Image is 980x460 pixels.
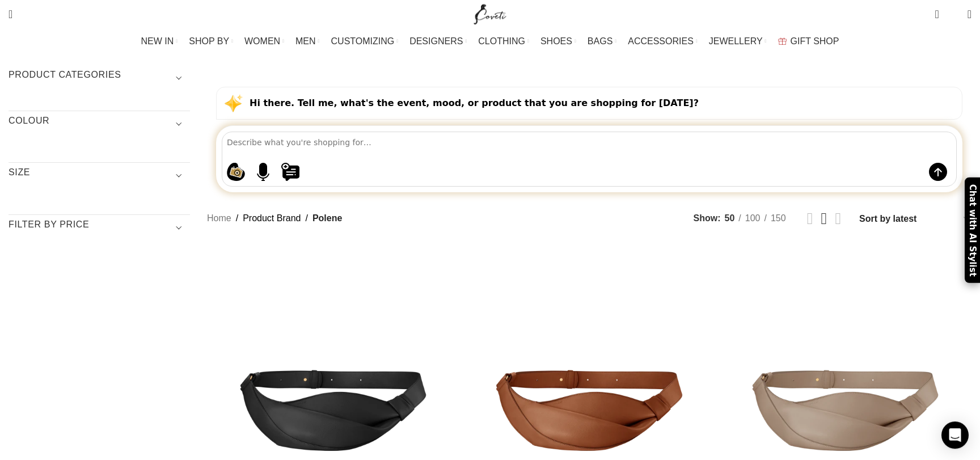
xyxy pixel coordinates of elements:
[9,115,190,134] h3: COLOUR
[628,36,694,47] span: ACCESSORIES
[9,166,190,185] h3: SIZE
[791,36,839,47] span: GIFT SHOP
[331,36,395,47] span: CUSTOMIZING
[3,3,18,26] a: Search
[709,30,767,53] a: JEWELLERY
[244,30,284,53] a: WOMEN
[244,36,280,47] span: WOMEN
[778,37,787,45] img: GiftBag
[936,6,944,14] span: 0
[141,30,178,53] a: NEW IN
[189,30,233,53] a: SHOP BY
[478,30,529,53] a: CLOTHING
[778,30,839,53] a: GIFT SHOP
[709,36,763,47] span: JEWELLERY
[588,36,612,47] span: BAGS
[929,3,944,26] a: 0
[331,30,399,53] a: CUSTOMIZING
[628,30,698,53] a: ACCESSORIES
[540,30,576,53] a: SHOES
[295,36,316,47] span: MEN
[3,30,977,53] div: Main navigation
[409,36,463,47] span: DESIGNERS
[941,421,969,449] div: Open Intercom Messenger
[295,30,319,53] a: MEN
[141,36,174,47] span: NEW IN
[588,30,616,53] a: BAGS
[9,218,190,238] h3: Filter by price
[9,69,190,88] h3: Product categories
[471,9,509,18] a: Site logo
[189,36,229,47] span: SHOP BY
[950,11,958,20] span: 0
[409,30,467,53] a: DESIGNERS
[948,3,959,26] div: My Wishlist
[478,36,525,47] span: CLOTHING
[540,36,572,47] span: SHOES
